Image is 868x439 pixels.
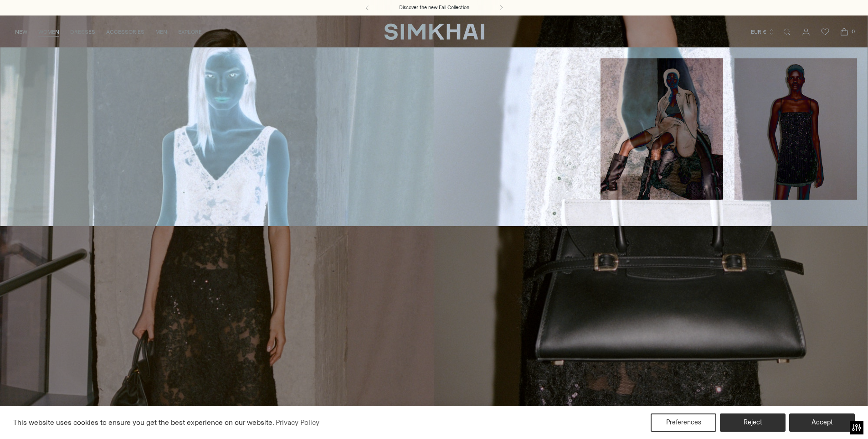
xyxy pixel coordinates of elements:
[816,23,834,41] a: Wishlist
[384,23,484,41] a: SIMKHAI
[106,22,144,42] a: ACCESSORIES
[15,22,27,42] a: NEW
[789,413,855,432] button: Accept
[720,413,786,432] button: Reject
[274,416,321,429] a: Privacy Policy (opens in a new tab)
[399,4,469,11] a: Discover the new Fall Collection
[38,22,59,42] a: WOMEN
[797,23,815,41] a: Go to the account page
[155,22,167,42] a: MEN
[849,27,857,36] span: 0
[651,413,716,432] button: Preferences
[778,23,796,41] a: Open search modal
[835,23,853,41] a: Open cart modal
[70,22,95,42] a: DRESSES
[178,22,202,42] a: EXPLORE
[751,22,775,42] button: EUR €
[13,418,274,427] span: This website uses cookies to ensure you get the best experience on our website.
